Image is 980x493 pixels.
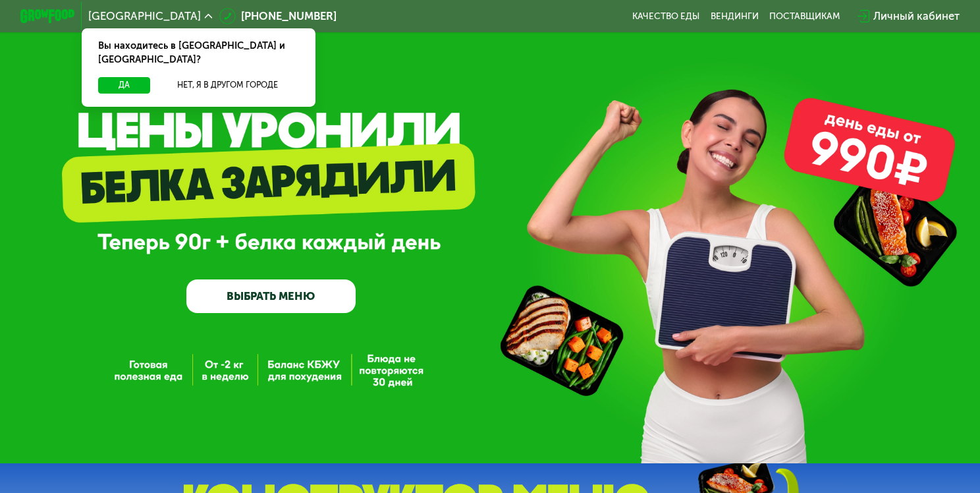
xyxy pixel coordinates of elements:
div: поставщикам [769,11,840,22]
div: Вы находитесь в [GEOGRAPHIC_DATA] и [GEOGRAPHIC_DATA]? [82,28,315,77]
button: Нет, я в другом городе [156,77,300,94]
span: [GEOGRAPHIC_DATA] [88,11,201,22]
a: [PHONE_NUMBER] [219,8,337,24]
a: Качество еды [632,11,699,22]
a: Вендинги [711,11,759,22]
a: ВЫБРАТЬ МЕНЮ [186,279,356,314]
div: Личный кабинет [873,8,960,24]
button: Да [98,77,151,94]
